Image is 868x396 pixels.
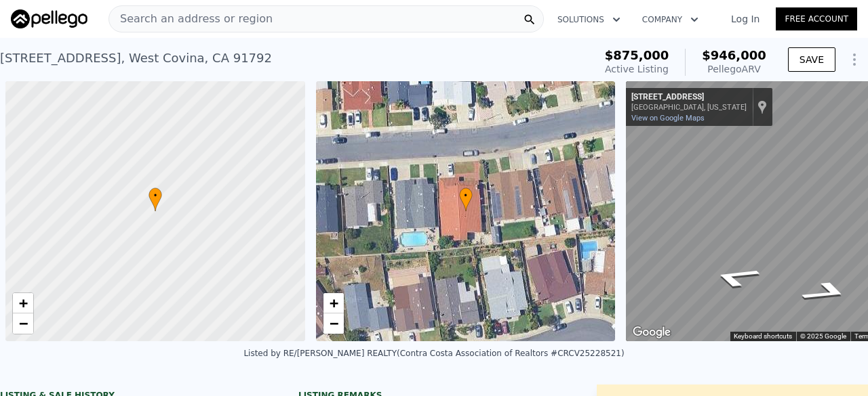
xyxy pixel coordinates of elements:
path: Go East, Eclipse Way [690,261,781,293]
span: + [19,294,28,311]
a: Open this area in Google Maps (opens a new window) [629,324,674,341]
span: $946,000 [702,48,766,62]
a: Free Account [776,7,857,30]
a: Show location on map [757,100,767,114]
span: • [459,190,473,202]
a: Zoom in [13,293,33,313]
img: Pellego [11,9,87,28]
div: [STREET_ADDRESS] [631,92,747,103]
a: Log In [715,12,776,26]
a: View on Google Maps [631,114,705,123]
span: − [19,315,28,332]
div: • [149,188,162,211]
button: Show Options [841,46,868,73]
span: Search an address or region [109,11,273,27]
img: Google [629,324,674,341]
span: + [329,294,338,311]
button: Keyboard shortcuts [734,332,792,341]
span: $875,000 [605,48,669,62]
a: Zoom out [13,313,33,334]
span: © 2025 Google [800,332,846,340]
div: Pellego ARV [702,62,766,76]
button: Company [631,7,709,32]
a: Zoom out [323,313,344,334]
button: SAVE [788,47,835,72]
span: − [329,315,338,332]
div: Listed by RE/[PERSON_NAME] REALTY (Contra Costa Association of Realtors #CRCV25228521) [243,349,624,358]
a: Zoom in [323,293,344,313]
span: • [149,190,162,202]
div: • [459,188,473,211]
button: Solutions [547,7,631,32]
span: Active Listing [605,64,669,74]
div: [GEOGRAPHIC_DATA], [US_STATE] [631,103,747,112]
